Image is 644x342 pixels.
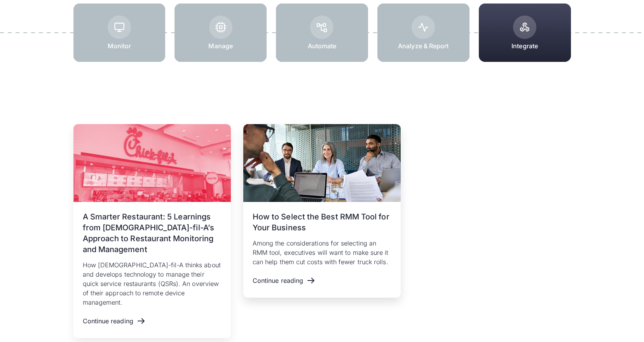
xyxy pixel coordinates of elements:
p: Monitor [108,42,131,50]
div: Continue reading [253,277,303,284]
p: Integrate [511,42,538,50]
p: Among the considerations for selecting an RMM tool, executives will want to make sure it can help... [253,239,391,267]
a: Manage [175,4,267,62]
a: Integrate [479,4,571,62]
p: Manage [208,42,232,50]
p: Analyze & Report [398,42,449,50]
a: Analyze & Report [377,4,469,62]
h3: How to Select the Best RMM Tool for Your Business [253,211,391,233]
div: Continue reading [83,317,133,325]
p: Automate [308,42,337,50]
p: How [DEMOGRAPHIC_DATA]-fil-A thinks about and develops technology to manage their quick service r... [83,260,222,307]
a: Automate [276,4,368,62]
a: A Smarter Restaurant: 5 Learnings from [DEMOGRAPHIC_DATA]-fil-A’s Approach to Restaurant Monitori... [73,124,231,338]
a: How to Select the Best RMM Tool for Your BusinessAmong the considerations for selecting an RMM to... [243,124,401,298]
a: Monitor [73,4,166,62]
h3: A Smarter Restaurant: 5 Learnings from [DEMOGRAPHIC_DATA]-fil-A’s Approach to Restaurant Monitori... [83,211,222,255]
